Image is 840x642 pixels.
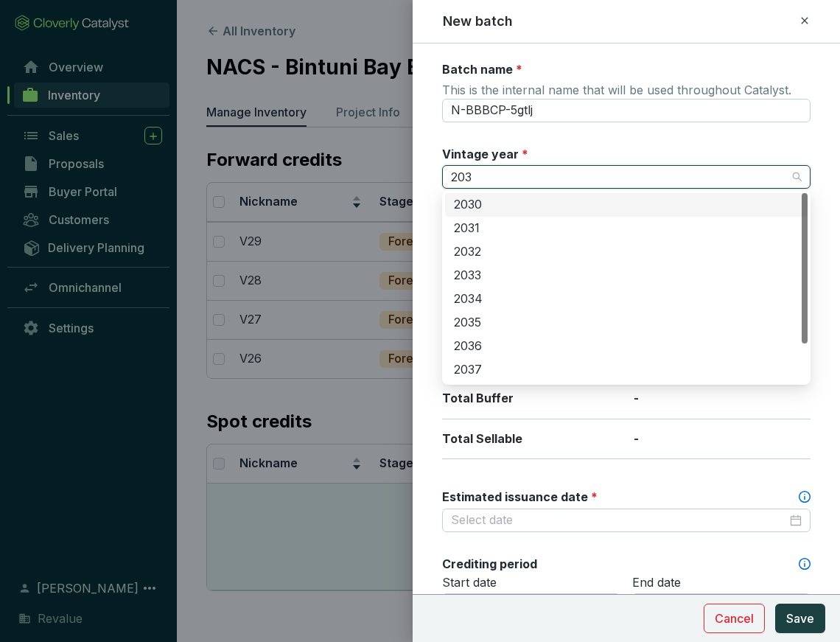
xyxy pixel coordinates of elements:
[454,197,799,213] div: 2030
[442,556,537,572] label: Crediting period
[442,61,522,77] label: Batch name
[442,489,598,505] label: Estimated issuance date
[445,335,808,358] div: 2036
[445,287,808,311] div: 2034
[454,315,799,331] div: 2035
[442,146,528,162] label: Vintage year
[454,362,799,378] div: 2037
[454,291,799,307] div: 2034
[445,193,808,217] div: 2030
[442,83,791,100] span: This is the internal name that will be used throughout Catalyst.
[634,431,811,447] p: -
[454,220,799,237] div: 2031
[454,268,799,284] div: 2033
[442,431,619,447] p: Total Sellable
[445,264,808,287] div: 2033
[451,512,787,528] input: Select date
[786,610,814,627] span: Save
[775,604,825,633] button: Save
[454,338,799,355] div: 2036
[445,240,808,264] div: 2032
[454,244,799,260] div: 2032
[634,391,811,407] p: -
[632,575,811,591] p: End date
[442,391,619,407] p: Total Buffer
[704,604,765,633] button: Cancel
[445,358,808,382] div: 2037
[715,610,754,627] span: Cancel
[443,12,513,31] h2: New batch
[442,575,620,591] p: Start date
[445,217,808,240] div: 2031
[445,311,808,335] div: 2035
